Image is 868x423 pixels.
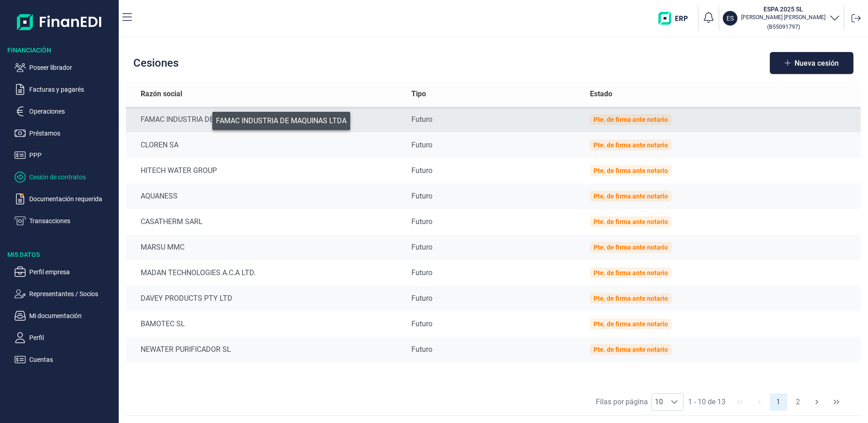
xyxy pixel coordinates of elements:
img: Logo de aplicación [17,7,102,37]
p: Representantes / Socios [29,288,115,299]
h3: ESPA 2025 SL [741,5,826,14]
p: Perfil [29,332,115,343]
p: Operaciones [29,106,115,117]
h2: Cesiones [133,57,179,69]
p: PPP [29,150,115,161]
span: Estado [590,89,612,99]
div: Pte. de firma ante notario [594,141,668,149]
button: Poseer librador [15,62,115,73]
div: Futuro [411,344,575,355]
span: Nueva cesión [794,60,839,67]
button: Cuentas [15,354,115,365]
button: Facturas y pagarés [15,84,115,95]
div: Pte. de firma ante notario [594,244,668,251]
p: Poseer librador [29,62,115,73]
div: Pte. de firma ante notario [594,269,668,277]
div: MARSU MMC [141,242,397,253]
div: Pte. de firma ante notario [594,346,668,353]
div: DAVEY PRODUCTS PTY LTD [141,293,397,304]
button: Page 2 [789,393,806,411]
button: Last Page [828,393,845,411]
p: Cesión de contratos [29,172,115,183]
div: Futuro [411,216,575,227]
button: ESESPA 2025 SL[PERSON_NAME] [PERSON_NAME](B55091797) [723,5,840,32]
div: Futuro [411,267,575,278]
button: Documentación requerida [15,193,115,204]
div: Pte. de firma ante notario [594,218,668,225]
p: Préstamos [29,128,115,139]
div: CASATHERM SARL [141,216,397,227]
div: AQUANESS [141,191,397,202]
button: Next Page [809,393,826,411]
div: Futuro [411,293,575,304]
div: Futuro [411,242,575,253]
p: Documentación requerida [29,193,115,204]
button: PPP [15,150,115,161]
div: Pte. de firma ante notario [594,320,668,328]
p: Transacciones [29,215,115,226]
div: Futuro [411,191,575,202]
span: Razón social [141,89,182,99]
span: Filas por página [596,397,648,407]
span: 10 [652,394,666,410]
p: Perfil empresa [29,266,115,277]
span: 1 - 10 de 13 [684,393,729,411]
div: FAMAC INDUSTRIA DE MAQUINAS LTDA [141,114,397,125]
img: erp [658,12,694,25]
div: Futuro [411,165,575,176]
button: Page 1 [770,393,787,411]
div: Pte. de firma ante notario [594,167,668,174]
button: Transacciones [15,215,115,226]
div: HITECH WATER GROUP [141,165,397,176]
p: Cuentas [29,354,115,365]
button: Perfil empresa [15,266,115,277]
small: Copiar cif [767,23,800,30]
div: Futuro [411,140,575,151]
button: Mi documentación [15,310,115,321]
button: Representantes / Socios [15,288,115,299]
div: BAMOTEC SL [141,319,397,329]
p: Mi documentación [29,310,115,321]
div: Futuro [411,114,575,125]
div: Pte. de firma ante notario [594,116,668,123]
div: Pte. de firma ante notario [594,193,668,200]
span: Tipo [411,89,426,99]
p: ES [726,14,734,23]
button: Nueva cesión [770,52,853,74]
p: [PERSON_NAME] [PERSON_NAME] [741,14,826,21]
button: Cesión de contratos [15,172,115,183]
button: Perfil [15,332,115,343]
div: Pte. de firma ante notario [594,295,668,302]
p: Facturas y pagarés [29,84,115,95]
div: NEWATER PURIFICADOR SL [141,344,397,355]
div: Futuro [411,319,575,329]
button: Préstamos [15,128,115,139]
div: CLOREN SA [141,140,397,151]
div: MADAN TECHNOLOGIES A.C.A LTD. [141,267,397,278]
button: Operaciones [15,106,115,117]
